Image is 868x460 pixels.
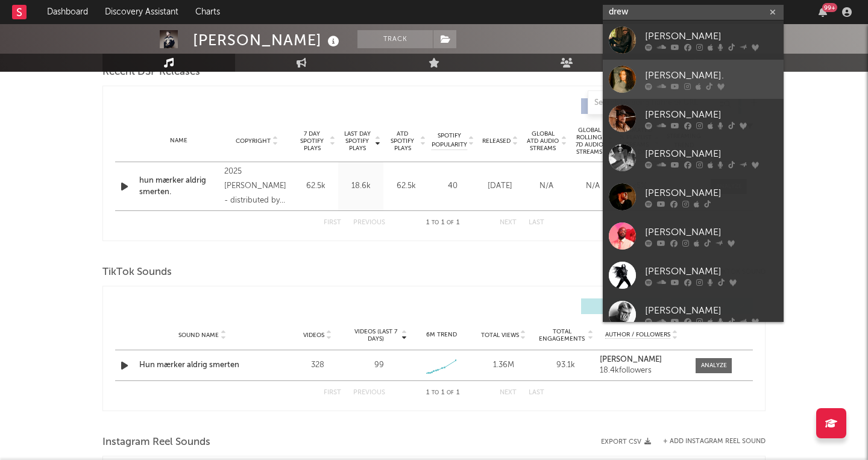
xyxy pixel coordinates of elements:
[645,225,778,239] div: [PERSON_NAME]
[603,256,784,295] a: [PERSON_NAME]
[601,438,651,446] button: Export CSV
[573,180,613,192] div: N/A
[178,332,219,339] span: Sound Name
[193,30,342,50] div: [PERSON_NAME]
[482,137,511,145] span: Released
[481,332,519,339] span: Total Views
[324,389,341,396] button: First
[476,359,532,371] div: 1.36M
[341,130,373,152] span: Last Day Spotify Plays
[432,180,474,192] div: 40
[374,359,384,371] div: 99
[414,330,470,339] div: 6M Trend
[480,180,520,192] div: [DATE]
[500,219,517,226] button: Next
[651,438,766,445] div: + Add Instagram Reel Sound
[645,68,778,83] div: [PERSON_NAME].
[102,435,210,450] span: Instagram Reel Sounds
[296,130,328,152] span: 7 Day Spotify Plays
[432,390,439,395] span: to
[432,131,467,150] span: Spotify Popularity
[603,99,784,138] a: [PERSON_NAME]
[303,332,324,339] span: Videos
[386,180,426,192] div: 62.5k
[603,138,784,177] a: [PERSON_NAME]
[605,331,670,339] span: Author / Followers
[538,359,594,371] div: 93.1k
[600,356,684,364] a: [PERSON_NAME]
[386,130,418,152] span: ATD Spotify Plays
[603,216,784,256] a: [PERSON_NAME]
[645,29,778,43] div: [PERSON_NAME]
[600,367,684,375] div: 18.4k followers
[351,328,400,342] span: Videos (last 7 days)
[819,7,827,17] button: 99+
[663,438,766,445] button: + Add Instagram Reel Sound
[603,20,784,60] a: [PERSON_NAME]
[324,219,341,226] button: First
[139,359,265,371] a: Hun mærker aldrig smerten
[588,98,715,108] input: Search by song name or URL
[102,65,200,80] span: Recent DSP Releases
[526,130,559,152] span: Global ATD Audio Streams
[432,220,439,225] span: to
[289,359,345,371] div: 328
[573,127,606,156] span: Global Rolling 7D Audio Streams
[603,295,784,334] a: [PERSON_NAME]
[645,147,778,161] div: [PERSON_NAME]
[603,177,784,216] a: [PERSON_NAME]
[645,303,778,318] div: [PERSON_NAME]
[139,175,218,198] a: hun mærker aldrig smerten.
[296,180,335,192] div: 62.5k
[353,389,385,396] button: Previous
[139,136,218,145] div: Name
[409,386,476,400] div: 1 1 1
[409,216,476,230] div: 1 1 1
[236,137,271,145] span: Copyright
[447,220,454,225] span: of
[603,60,784,99] a: [PERSON_NAME].
[353,219,385,226] button: Previous
[645,186,778,200] div: [PERSON_NAME]
[822,3,837,12] div: 99 +
[581,298,662,314] button: UGC(1)
[645,264,778,279] div: [PERSON_NAME]
[589,303,644,310] span: UGC ( 1 )
[500,389,517,396] button: Next
[341,180,380,192] div: 18.6k
[224,165,290,208] div: 2025 [PERSON_NAME] - distributed by ADA a division of Warner Music Denmark
[600,356,662,364] strong: [PERSON_NAME]
[102,265,172,280] span: TikTok Sounds
[526,180,567,192] div: N/A
[447,390,454,395] span: of
[645,107,778,122] div: [PERSON_NAME]
[357,30,433,48] button: Track
[529,389,544,396] button: Last
[538,328,587,342] span: Total Engagements
[529,219,544,226] button: Last
[603,5,784,20] input: Search for artists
